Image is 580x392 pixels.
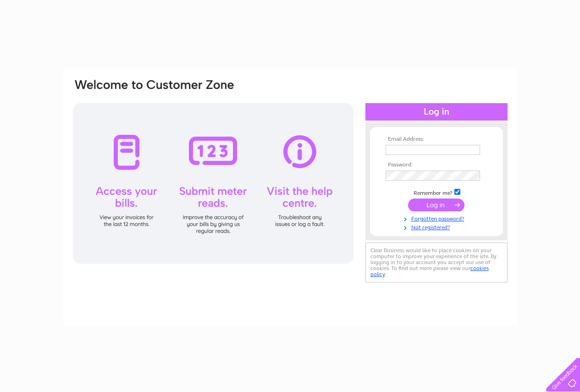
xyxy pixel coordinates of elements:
[370,265,489,277] a: cookies policy
[386,222,490,231] a: Not registered?
[383,162,490,168] th: Password:
[386,214,490,222] a: Forgotten password?
[383,136,490,143] th: Email Address:
[383,188,490,197] td: Remember me?
[408,199,464,211] input: Submit
[365,243,508,282] div: Clear Business would like to place cookies on your computer to improve your experience of the sit...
